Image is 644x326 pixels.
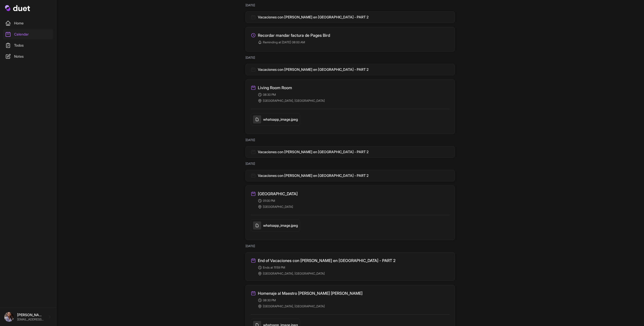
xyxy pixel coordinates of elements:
a: End of Vacaciones con [PERSON_NAME] en [GEOGRAPHIC_DATA] - PART 2 Ends at 11:59 PM [GEOGRAPHIC_DA... [251,257,450,276]
span: Ends at 11:59 PM [263,266,285,270]
a: Todos [3,40,53,50]
a: Vacaciones con [PERSON_NAME] en [GEOGRAPHIC_DATA] - PART 2 [246,64,455,75]
h2: [DATE] [246,244,455,248]
h2: [DATE] [246,56,455,60]
h2: [DATE] [246,162,455,166]
a: Vacaciones con [PERSON_NAME] en [GEOGRAPHIC_DATA] - PART 2 [246,146,455,158]
h3: [GEOGRAPHIC_DATA] [258,191,298,197]
a: Vacaciones con [PERSON_NAME] en [GEOGRAPHIC_DATA] - PART 2 [246,11,455,23]
a: Edit Recordar mandar factura de Pages Bird [251,32,450,46]
span: [GEOGRAPHIC_DATA] [263,205,293,209]
a: Calendar [3,29,53,39]
a: whatsapp_image.jpeg [251,219,300,235]
span: 08:30 PM [263,93,276,97]
h3: Vacaciones con [PERSON_NAME] en [GEOGRAPHIC_DATA] - PART 2 [258,67,369,72]
a: Notes [3,51,53,61]
a: whatsapp_image.jpeg [251,113,300,129]
h3: Recordar mandar factura de Pages Bird [258,32,330,38]
a: Living Room Room 08:30 PM [GEOGRAPHIC_DATA], [GEOGRAPHIC_DATA] [251,85,450,103]
a: Home [3,18,53,28]
a: Homenaje al Maestro [PERSON_NAME] [PERSON_NAME] 08:30 PM [GEOGRAPHIC_DATA], [GEOGRAPHIC_DATA] [251,290,450,308]
span: 01:00 PM [263,199,275,203]
h5: whatsapp_image.jpeg [263,117,298,122]
h3: End of Vacaciones con [PERSON_NAME] en [GEOGRAPHIC_DATA] - PART 2 [258,257,395,264]
p: [EMAIL_ADDRESS][DOMAIN_NAME] [17,317,44,321]
a: Vacaciones con [PERSON_NAME] en [GEOGRAPHIC_DATA] - PART 2 [246,170,455,181]
span: [GEOGRAPHIC_DATA], [GEOGRAPHIC_DATA] [263,272,325,276]
span: 08:30 PM [263,298,276,302]
h3: Homenaje al Maestro [PERSON_NAME] [PERSON_NAME] [258,290,363,296]
h3: Living Room Room [258,85,292,91]
a: [GEOGRAPHIC_DATA] 01:00 PM [GEOGRAPHIC_DATA] [251,191,450,209]
h5: whatsapp_image.jpeg [263,223,298,228]
span: [GEOGRAPHIC_DATA], [GEOGRAPHIC_DATA] [263,99,325,103]
h3: Vacaciones con [PERSON_NAME] en [GEOGRAPHIC_DATA] - PART 2 [258,149,369,154]
span: Reminding at [DATE] 08:00 AM [263,40,305,44]
p: [PERSON_NAME] [17,312,44,317]
h3: Vacaciones con [PERSON_NAME] en [GEOGRAPHIC_DATA] - PART 2 [258,173,369,178]
h3: Vacaciones con [PERSON_NAME] en [GEOGRAPHIC_DATA] - PART 2 [258,15,369,20]
span: [GEOGRAPHIC_DATA], [GEOGRAPHIC_DATA] [263,304,325,308]
a: [PERSON_NAME] [EMAIL_ADDRESS][DOMAIN_NAME] [4,312,52,322]
h2: [DATE] [246,3,455,7]
img: IMG_7956.png [4,312,14,322]
h2: [DATE] [246,138,455,142]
